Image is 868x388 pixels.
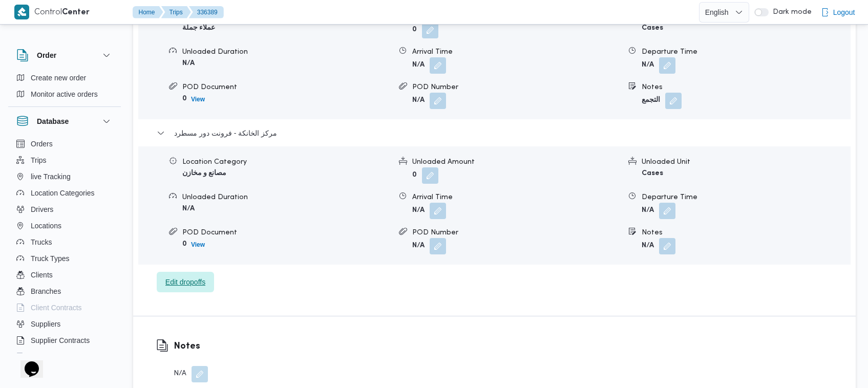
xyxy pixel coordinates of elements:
[182,60,195,67] b: N/A
[31,138,53,150] span: Orders
[182,227,391,238] div: POD Document
[161,6,191,18] button: Trips
[174,366,208,382] div: N/A
[31,88,98,100] span: Monitor active orders
[182,241,187,247] b: 0
[412,192,621,203] div: Arrival Time
[412,171,417,178] b: 0
[31,236,52,248] span: Trucks
[412,207,425,213] b: N/A
[191,241,205,248] b: View
[16,115,113,127] button: Database
[8,70,121,106] div: Order
[8,136,121,357] div: Database
[12,201,117,218] button: Drivers
[138,146,851,265] div: مركز الخانكة - فرونت دور مسطرد
[182,47,391,57] div: Unloaded Duration
[174,127,277,139] span: مركز الخانكة - فرونت دور مسطرد
[12,70,117,86] button: Create new order
[31,154,47,166] span: Trips
[642,82,850,93] div: Notes
[31,351,56,363] span: Devices
[182,95,187,102] b: 0
[31,220,61,232] span: Locations
[642,227,850,238] div: Notes
[31,285,61,297] span: Branches
[138,1,851,119] div: قسم أول القاهرة الجديدة
[182,82,391,93] div: POD Document
[12,332,117,349] button: Supplier Contracts
[31,269,53,281] span: Clients
[12,349,117,365] button: Devices
[189,6,224,18] button: 336389
[412,97,425,103] b: N/A
[642,157,850,167] div: Unloaded Unit
[182,170,226,177] b: مصانع و مخازن
[31,318,60,330] span: Suppliers
[642,242,654,249] b: N/A
[12,136,117,152] button: Orders
[12,267,117,283] button: Clients
[191,96,205,103] b: View
[31,170,71,183] span: live Tracking
[31,187,95,199] span: Location Categories
[12,283,117,299] button: Branches
[12,185,117,201] button: Location Categories
[642,192,850,203] div: Departure Time
[642,47,850,57] div: Departure Time
[12,234,117,250] button: Trucks
[37,49,56,61] h3: Order
[174,339,208,353] h3: Notes
[642,170,663,177] b: Cases
[37,115,69,127] h3: Database
[16,49,113,61] button: Order
[817,2,859,23] button: Logout
[412,157,621,167] div: Unloaded Amount
[412,61,425,68] b: N/A
[31,203,53,215] span: Drivers
[12,316,117,332] button: Suppliers
[165,276,205,288] span: Edit dropoffs
[31,334,90,347] span: Supplier Contracts
[187,93,209,105] button: View
[182,192,391,203] div: Unloaded Duration
[412,227,621,238] div: POD Number
[14,5,29,19] img: X8yXhbKr1z7QwAAAABJRU5ErkJggg==
[642,207,654,213] b: N/A
[412,82,621,93] div: POD Number
[31,301,82,314] span: Client Contracts
[12,218,117,234] button: Locations
[412,242,425,249] b: N/A
[187,239,209,251] button: View
[412,47,621,57] div: Arrival Time
[182,205,195,212] b: N/A
[642,25,663,31] b: Cases
[182,157,391,167] div: Location Category
[31,72,86,84] span: Create new order
[157,272,214,292] button: Edit dropoffs
[642,61,654,68] b: N/A
[133,6,163,18] button: Home
[12,299,117,316] button: Client Contracts
[182,25,215,31] b: عملاء جملة
[12,168,117,185] button: live Tracking
[833,6,855,18] span: Logout
[157,127,833,139] button: مركز الخانكة - فرونت دور مسطرد
[62,9,90,16] b: Center
[12,152,117,168] button: Trips
[412,26,417,33] b: 0
[31,252,69,265] span: Truck Types
[769,8,812,16] span: Dark mode
[12,86,117,102] button: Monitor active orders
[642,97,660,103] b: التجمع
[12,250,117,267] button: Truck Types
[10,347,43,378] iframe: chat widget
